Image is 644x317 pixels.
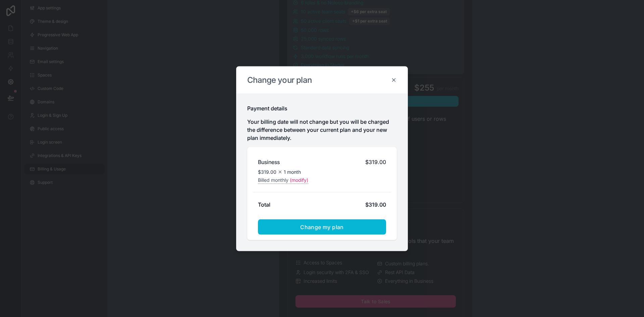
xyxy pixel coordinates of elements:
button: Billed monthly(modify) [258,176,308,184]
span: $319.00 [258,168,276,175]
h2: Business [258,158,280,166]
button: Change my plan [258,219,386,234]
div: $319.00 [365,200,386,208]
h2: Payment details [247,104,287,112]
p: Your billing date will not change but you will be charged the difference between your current pla... [247,117,397,142]
span: $319.00 [365,158,386,166]
span: 1 month [284,168,301,175]
h2: Total [258,200,270,208]
span: Change my plan [300,223,344,230]
span: (modify) [290,176,308,183]
h2: Change your plan [247,74,397,85]
span: Billed monthly [258,176,288,183]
